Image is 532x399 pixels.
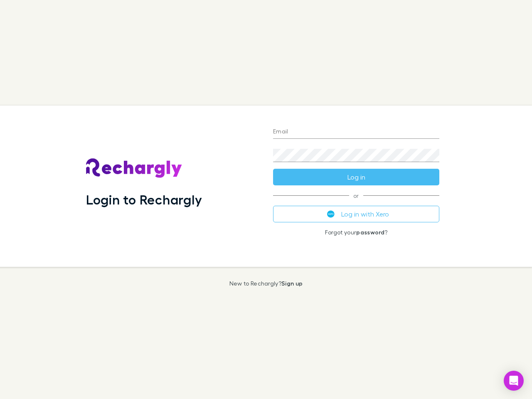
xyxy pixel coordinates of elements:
a: password [356,229,384,236]
span: or [273,195,439,196]
p: New to Rechargly? [229,280,303,287]
h1: Login to Rechargly [86,192,202,207]
img: Rechargly's Logo [86,158,182,178]
img: Xero's logo [327,210,335,218]
div: Open Intercom Messenger [504,371,524,391]
button: Log in [273,169,439,185]
a: Sign up [281,280,303,287]
p: Forgot your ? [273,229,439,236]
button: Log in with Xero [273,206,439,222]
